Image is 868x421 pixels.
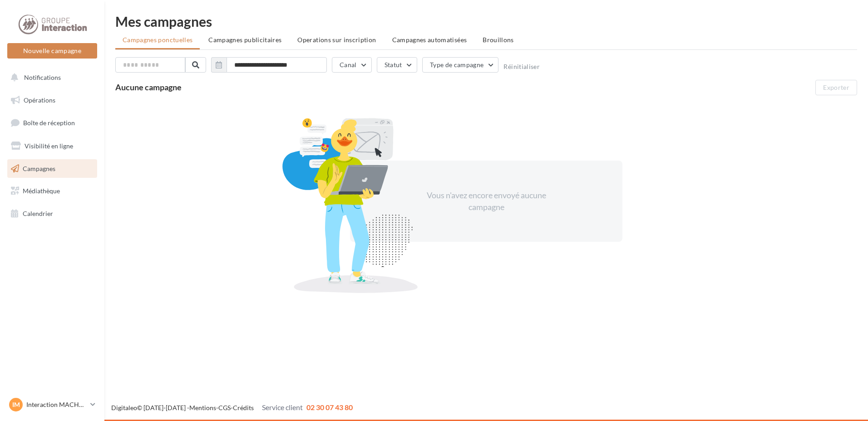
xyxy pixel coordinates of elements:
a: IM Interaction MACHECOUL [7,396,97,413]
button: Statut [377,57,417,73]
button: Notifications [5,68,95,87]
span: Aucune campagne [115,82,182,92]
span: IM [12,400,20,409]
div: Mes campagnes [115,15,857,28]
span: Boîte de réception [23,119,75,127]
span: Brouillons [483,36,514,44]
span: Campagnes [23,164,55,172]
a: Campagnes [5,159,99,178]
span: 02 30 07 43 80 [306,403,353,411]
span: Notifications [24,73,61,81]
a: CGS [218,404,231,411]
p: Interaction MACHECOUL [26,400,87,409]
a: Opérations [5,91,99,110]
a: Mentions [189,404,216,411]
a: Crédits [233,404,254,411]
button: Canal [332,57,372,73]
button: Nouvelle campagne [7,43,97,59]
button: Réinitialiser [503,63,540,70]
span: Campagnes automatisées [392,36,467,44]
a: Visibilité en ligne [5,137,99,156]
a: Digitaleo [111,404,137,411]
span: Opérations [24,96,55,104]
a: Calendrier [5,204,99,223]
span: Calendrier [23,210,53,217]
span: Campagnes publicitaires [208,36,281,44]
span: Médiathèque [23,187,60,195]
span: Visibilité en ligne [25,142,73,150]
span: Service client [262,403,303,411]
span: © [DATE]-[DATE] - - - [111,404,353,411]
a: Médiathèque [5,181,99,201]
span: Operations sur inscription [297,36,376,44]
a: Boîte de réception [5,113,99,132]
button: Type de campagne [422,57,499,73]
button: Exporter [815,80,857,95]
div: Vous n'avez encore envoyé aucune campagne [408,190,564,213]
